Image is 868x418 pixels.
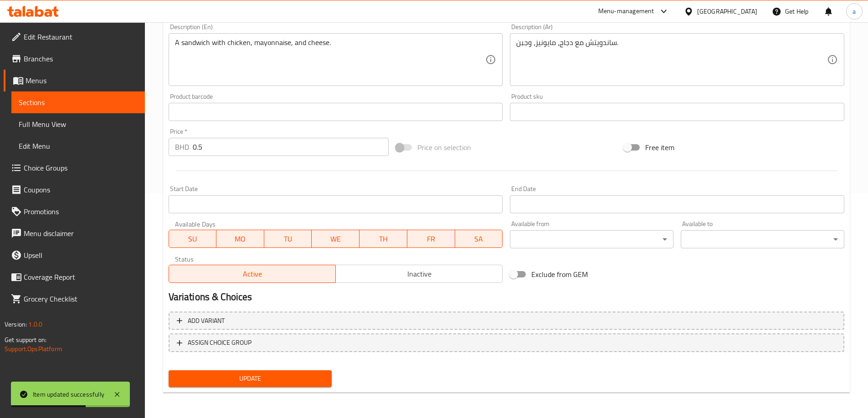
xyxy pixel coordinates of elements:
span: SU [173,232,213,246]
span: Menus [26,75,138,86]
a: Edit Menu [11,135,145,157]
span: Free item [645,142,674,153]
span: Price on selection [417,142,471,153]
span: Choice Groups [24,162,138,173]
div: [GEOGRAPHIC_DATA] [697,6,757,16]
span: TH [363,232,404,246]
button: WE [312,230,360,248]
button: MO [216,230,264,248]
span: TU [268,232,308,246]
p: BHD [175,141,189,152]
span: Full Menu View [19,119,138,130]
textarea: ساندويتش مع دجاج، مايونيز، وجبن. [516,38,827,81]
span: ASSIGN CHOICE GROUP [188,337,252,348]
span: Update [176,373,325,384]
div: Menu-management [598,6,654,17]
a: Menu disclaimer [4,222,145,244]
div: ​ [681,230,844,248]
span: Menu disclaimer [24,228,138,239]
span: a [853,6,856,16]
span: Inactive [339,267,499,281]
button: Active [169,265,336,283]
a: Upsell [4,244,145,266]
span: Exclude from GEM [531,269,588,280]
textarea: A sandwich with chicken, mayonnaise, and cheese. [175,38,486,81]
span: 1.0.0 [28,318,42,330]
span: Coverage Report [24,272,138,282]
h2: Variations & Choices [169,290,844,304]
span: Promotions [24,206,138,217]
button: Inactive [335,265,503,283]
a: Branches [4,48,145,70]
span: Add variant [188,315,225,327]
span: Branches [24,53,138,64]
button: Update [169,370,332,387]
a: Coverage Report [4,266,145,288]
button: SA [455,230,503,248]
div: ​ [510,230,673,248]
input: Please enter product barcode [169,103,503,121]
button: SU [169,230,217,248]
span: Grocery Checklist [24,293,138,304]
span: FR [411,232,452,246]
span: Edit Menu [19,141,138,151]
a: Sections [11,91,145,113]
span: Get support on: [5,334,46,346]
input: Please enter price [193,138,389,156]
span: SA [459,232,499,246]
button: Add variant [169,312,844,330]
span: MO [220,232,261,246]
a: Grocery Checklist [4,288,145,310]
a: Promotions [4,201,145,222]
span: Upsell [24,250,138,261]
div: Item updated successfully [33,389,104,399]
span: WE [315,232,356,246]
span: Edit Restaurant [24,31,138,42]
a: Menus [4,70,145,91]
a: Full Menu View [11,113,145,135]
input: Please enter product sku [510,103,844,121]
span: Version: [5,318,27,330]
button: TH [360,230,407,248]
button: FR [407,230,455,248]
span: Active [173,267,332,281]
span: Sections [19,97,138,108]
span: Coupons [24,184,138,195]
a: Choice Groups [4,157,145,179]
a: Edit Restaurant [4,26,145,48]
button: ASSIGN CHOICE GROUP [169,333,844,352]
button: TU [264,230,312,248]
a: Coupons [4,179,145,201]
a: Support.OpsPlatform [5,343,62,355]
